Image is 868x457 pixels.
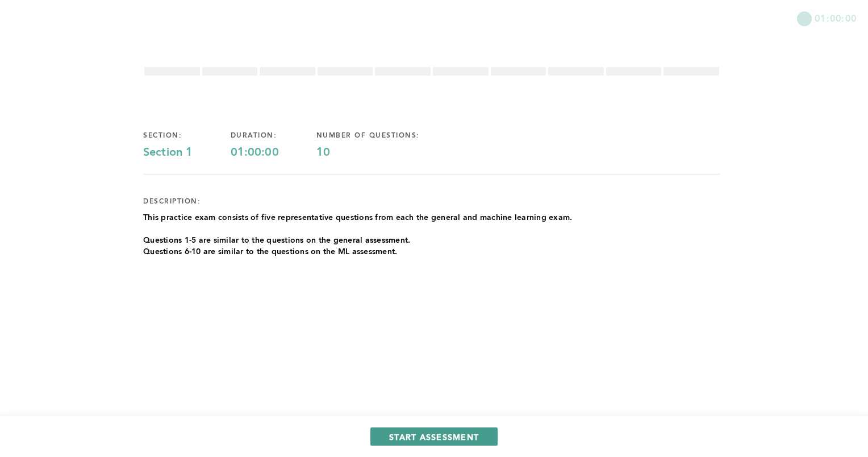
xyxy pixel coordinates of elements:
button: START ASSESSMENT [370,427,498,446]
p: This practice exam consists of five representative questions from each the general and machine le... [143,212,572,223]
span: 01:00:00 [815,11,857,24]
div: description: [143,197,201,206]
div: number of questions: [316,131,457,140]
div: duration: [231,131,316,140]
div: Section 1 [143,146,231,160]
p: Questions 1-5 are similar to the questions on the general assessment. [143,235,572,246]
div: 10 [316,146,457,160]
div: 01:00:00 [231,146,316,160]
div: section: [143,131,231,140]
span: START ASSESSMENT [389,431,479,442]
p: Questions 6-10 are similar to the questions on the ML assessment. [143,246,572,257]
